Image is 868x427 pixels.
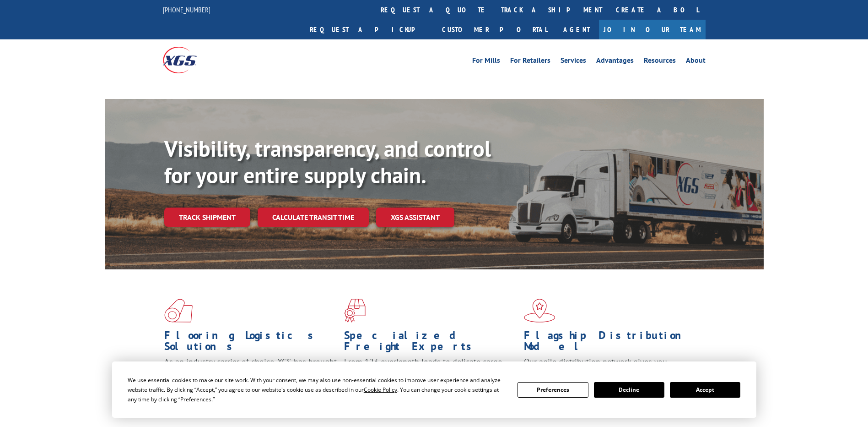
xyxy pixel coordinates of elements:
[594,382,664,398] button: Decline
[258,208,369,227] a: Calculate transit time
[128,375,507,404] div: We use essential cookies to make our site work. With your consent, we may also use non-essential ...
[472,57,500,67] a: For Mills
[518,382,588,398] button: Preferences
[644,57,676,67] a: Resources
[344,356,517,397] p: From 123 overlength loads to delicate cargo, our experienced staff knows the best way to move you...
[112,361,756,418] div: Cookie Consent Prompt
[599,20,706,39] a: Join Our Team
[554,20,599,39] a: Agent
[596,57,634,67] a: Advantages
[180,395,211,403] span: Preferences
[524,356,692,378] span: Our agile distribution network gives you nationwide inventory management on demand.
[524,299,555,323] img: xgs-icon-flagship-distribution-model-red
[303,20,435,39] a: Request a pickup
[164,134,491,189] b: Visibility, transparency, and control for your entire supply chain.
[344,299,366,323] img: xgs-icon-focused-on-flooring-red
[163,5,210,14] a: [PHONE_NUMBER]
[670,382,740,398] button: Accept
[164,208,250,227] a: Track shipment
[561,57,586,67] a: Services
[510,57,550,67] a: For Retailers
[364,386,397,394] span: Cookie Policy
[164,299,193,323] img: xgs-icon-total-supply-chain-intelligence-red
[435,20,554,39] a: Customer Portal
[524,330,697,356] h1: Flagship Distribution Model
[376,208,454,227] a: XGS ASSISTANT
[344,330,517,356] h1: Specialized Freight Experts
[686,57,706,67] a: About
[164,330,337,356] h1: Flooring Logistics Solutions
[164,356,337,389] span: As an industry carrier of choice, XGS has brought innovation and dedication to flooring logistics...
